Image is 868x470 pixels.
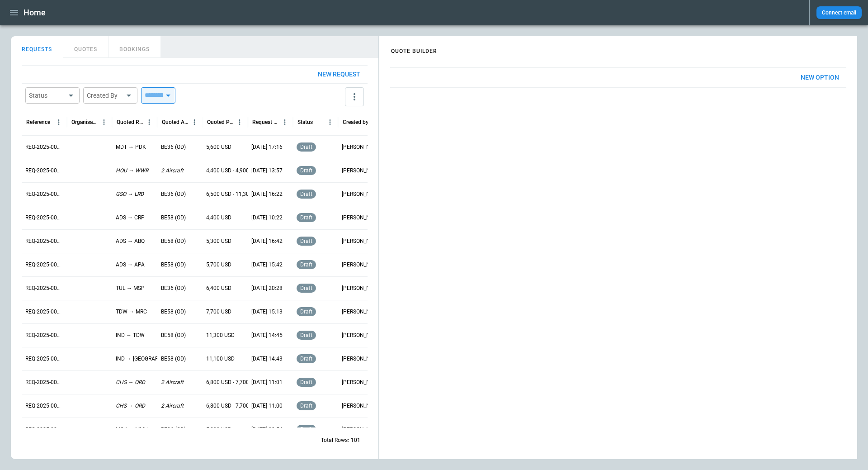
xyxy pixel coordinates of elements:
p: REQ-2025-000245 [25,332,63,339]
div: Request Created At (UTC-05:00) [252,119,279,125]
button: QUOTES [63,36,108,58]
span: draft [298,167,314,174]
button: Status column menu [324,116,336,128]
p: REQ-2025-000244 [25,355,63,363]
p: 6,800 USD - 7,700 USD [206,402,261,410]
button: Quoted Aircraft column menu [189,116,200,128]
div: Status [29,91,65,100]
p: ADS → CRP [116,214,145,222]
p: REQ-2025-000253 [25,143,63,151]
button: Quoted Route column menu [143,116,155,128]
button: Organisation column menu [98,116,110,128]
p: CHS → ORD [116,402,145,410]
p: BE58 (OD) [161,237,186,245]
p: [PERSON_NAME] [342,143,380,151]
span: draft [298,403,314,409]
p: ADS → ABQ [116,237,145,245]
div: scrollable content [379,60,857,95]
span: draft [298,191,314,197]
p: [DATE] 15:13 [251,308,283,316]
p: 5,300 USD [206,237,231,245]
p: MDT → PDK [116,143,146,151]
p: BE36 (OD) [161,190,186,198]
p: [PERSON_NAME] [342,214,380,222]
button: more [345,87,364,106]
p: BE58 (OD) [161,261,186,269]
p: [DATE] 15:42 [251,261,283,269]
p: GSO → LRD [116,190,144,198]
span: draft [298,332,314,338]
p: [PERSON_NAME] [342,261,380,269]
button: Quoted Price column menu [234,116,245,128]
span: draft [298,238,314,244]
p: IND → [GEOGRAPHIC_DATA] [116,355,185,363]
div: Quoted Route [117,119,143,125]
span: draft [298,144,314,150]
p: [PERSON_NAME] [342,190,380,198]
p: BE36 (OD) [161,143,186,151]
p: REQ-2025-000246 [25,308,63,316]
p: BE58 (OD) [161,332,186,339]
span: draft [298,379,314,385]
p: TDW → MRC [116,308,147,316]
p: 101 [351,437,360,444]
span: draft [298,285,314,291]
button: BOOKINGS [108,36,161,58]
p: [DATE] 16:42 [251,237,283,245]
p: BE58 (OD) [161,355,186,363]
p: 6,800 USD - 7,700 USD [206,379,261,386]
span: draft [298,261,314,268]
p: [DATE] 16:22 [251,190,283,198]
p: 5,600 USD [206,143,231,151]
p: 2 Aircraft [161,379,184,386]
p: BE36 (OD) [161,285,186,292]
div: Created by [343,119,368,125]
p: Total Rows: [321,437,349,444]
p: [DATE] 11:00 [251,402,283,410]
p: ADS → APA [116,261,145,269]
div: Status [297,119,313,125]
p: REQ-2025-000243 [25,379,63,386]
p: 5,700 USD [206,261,231,269]
h4: QUOTE BUILDER [380,38,448,59]
p: 6,500 USD - 11,300 USD [206,190,264,198]
p: REQ-2025-000249 [25,237,63,245]
div: Reference [26,119,50,125]
p: [DATE] 14:43 [251,355,283,363]
p: BE58 (OD) [161,214,186,222]
div: Created By [87,91,123,100]
p: 2 Aircraft [161,167,184,175]
p: IND → TDW [116,332,145,339]
button: New request [311,66,368,83]
p: REQ-2025-000250 [25,214,63,222]
p: [DATE] 20:28 [251,285,283,292]
p: REQ-2025-000242 [25,402,63,410]
p: [PERSON_NAME] [342,167,380,175]
button: REQUESTS [11,36,63,58]
span: draft [298,214,314,221]
p: [PERSON_NAME] [342,285,380,292]
div: Quoted Aircraft [162,119,189,125]
p: [DATE] 14:45 [251,332,283,339]
div: Quoted Price [207,119,234,125]
p: REQ-2025-000251 [25,190,63,198]
p: [PERSON_NAME] [342,308,380,316]
span: draft [298,356,314,362]
p: REQ-2025-000248 [25,261,63,269]
p: [PERSON_NAME] [342,379,380,386]
p: 4,400 USD [206,214,231,222]
p: 11,100 USD [206,355,235,363]
p: REQ-2025-000252 [25,167,63,175]
button: New Option [793,68,846,87]
p: 2 Aircraft [161,402,184,410]
p: 7,700 USD [206,308,231,316]
p: CHS → ORD [116,379,145,386]
button: Reference column menu [53,116,65,128]
button: Request Created At (UTC-05:00) column menu [279,116,291,128]
h1: Home [24,7,46,18]
p: TUL → MSP [116,285,145,292]
div: Organisation [71,119,98,125]
p: [PERSON_NAME] [342,402,380,410]
p: [DATE] 13:57 [251,167,283,175]
p: [PERSON_NAME] [342,355,380,363]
